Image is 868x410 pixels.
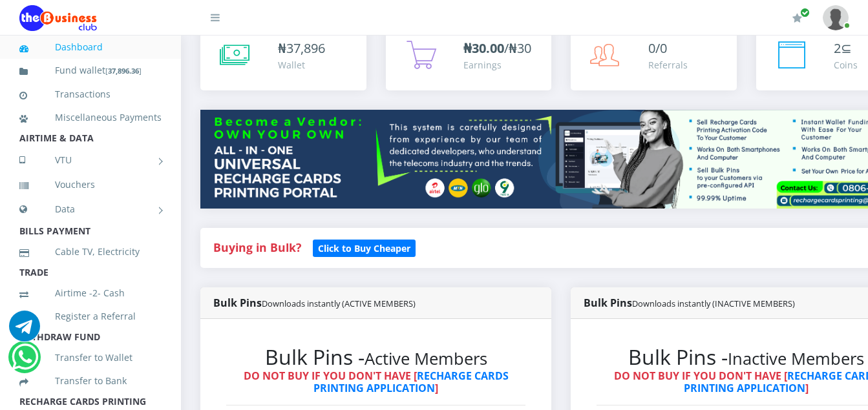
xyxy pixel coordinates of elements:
a: Click to Buy Cheaper [313,240,416,255]
small: Active Members [365,347,487,370]
a: Transfer to Wallet [19,343,162,373]
small: Downloads instantly (ACTIVE MEMBERS) [262,298,416,309]
a: ₦37,896 Wallet [200,26,366,90]
a: Airtime -2- Cash [19,278,162,308]
span: 0/0 [648,39,667,57]
a: Vouchers [19,170,162,200]
a: Fund wallet[37,896.36] [19,56,162,86]
span: /₦30 [463,39,531,57]
a: Register a Referral [19,302,162,331]
h2: Bulk Pins - [226,345,525,369]
a: Data [19,193,162,225]
a: Chat for support [12,351,38,373]
strong: Buying in Bulk? [213,240,301,255]
b: 37,896.36 [108,66,139,76]
i: Renew/Upgrade Subscription [792,13,802,23]
img: Logo [19,5,97,31]
span: 2 [834,39,841,57]
div: ⊆ [834,39,858,58]
strong: DO NOT BUY IF YOU DON'T HAVE [ ] [244,369,509,395]
div: Referrals [648,58,688,72]
a: 0/0 Referrals [571,26,737,90]
small: Inactive Members [728,347,864,370]
strong: Bulk Pins [584,296,795,310]
div: Wallet [278,58,325,72]
div: Coins [834,58,858,72]
small: [ ] [105,66,142,76]
a: Cable TV, Electricity [19,237,162,267]
div: ₦ [278,39,325,58]
a: Chat for support [9,320,40,342]
img: User [823,5,849,30]
a: Transactions [19,79,162,109]
a: RECHARGE CARDS PRINTING APPLICATION [313,369,509,395]
strong: Bulk Pins [213,296,416,310]
a: ₦30.00/₦30 Earnings [386,26,552,90]
span: 37,896 [286,39,325,57]
a: Transfer to Bank [19,366,162,396]
a: VTU [19,144,162,176]
a: Miscellaneous Payments [19,103,162,132]
b: ₦30.00 [463,39,504,57]
span: Renew/Upgrade Subscription [800,8,810,17]
small: Downloads instantly (INACTIVE MEMBERS) [632,298,795,309]
a: Dashboard [19,32,162,62]
b: Click to Buy Cheaper [318,242,410,254]
div: Earnings [463,58,531,72]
